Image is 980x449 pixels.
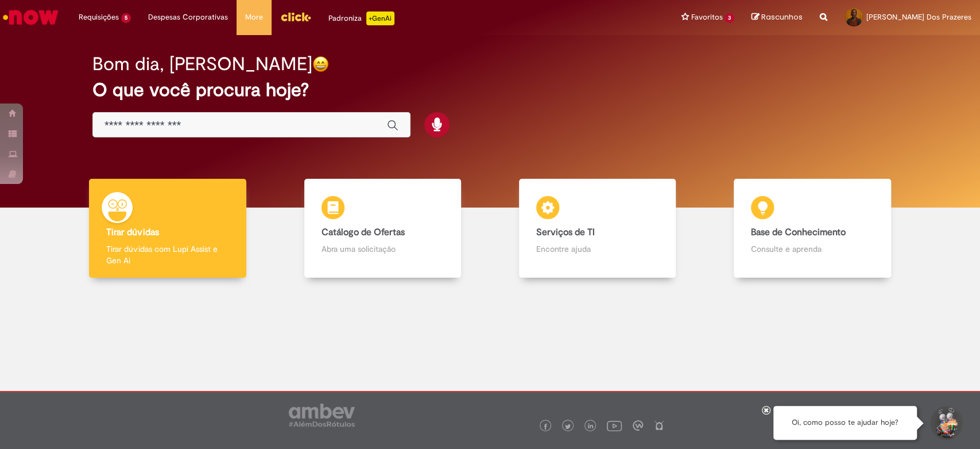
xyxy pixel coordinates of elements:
img: logo_footer_linkedin.png [588,423,594,430]
img: logo_footer_youtube.png [607,418,622,433]
b: Tirar dúvidas [106,227,158,238]
span: More [245,11,263,23]
p: +GenAi [366,11,394,25]
span: Rascunhos [761,11,803,22]
p: Consulte e aprenda [751,243,873,255]
span: [PERSON_NAME] Dos Prazeres [866,12,971,22]
span: 5 [121,13,131,23]
h2: Bom dia, [PERSON_NAME] [92,54,312,74]
img: logo_footer_workplace.png [633,420,643,431]
img: ServiceNow [1,6,60,29]
a: Catálogo de Ofertas Abra uma solicitação [275,179,490,278]
p: Tirar dúvidas com Lupi Assist e Gen Ai [106,243,228,266]
a: Base de Conhecimento Consulte e aprenda [705,179,920,278]
div: Padroniza [328,11,394,25]
p: Encontre ajuda [536,243,659,255]
span: Favoritos [691,11,722,23]
img: logo_footer_naosei.png [654,420,664,431]
b: Serviços de TI [536,227,595,238]
b: Catálogo de Ofertas [321,227,405,238]
span: Despesas Corporativas [148,11,228,23]
div: Oi, como posso te ajudar hoje? [773,406,917,440]
p: Abra uma solicitação [321,243,444,255]
b: Base de Conhecimento [751,227,846,238]
a: Tirar dúvidas Tirar dúvidas com Lupi Assist e Gen Ai [60,179,275,278]
button: Iniciar Conversa de Suporte [928,406,963,440]
img: logo_footer_facebook.png [543,424,548,429]
img: logo_footer_twitter.png [565,424,571,429]
img: click_logo_yellow_360x200.png [280,8,311,25]
img: happy-face.png [312,56,329,72]
span: Requisições [79,11,119,23]
a: Serviços de TI Encontre ajuda [490,179,705,278]
img: logo_footer_ambev_rotulo_gray.png [289,404,355,427]
span: 3 [725,13,734,23]
a: Rascunhos [752,12,803,23]
h2: O que você procura hoje? [92,80,888,100]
